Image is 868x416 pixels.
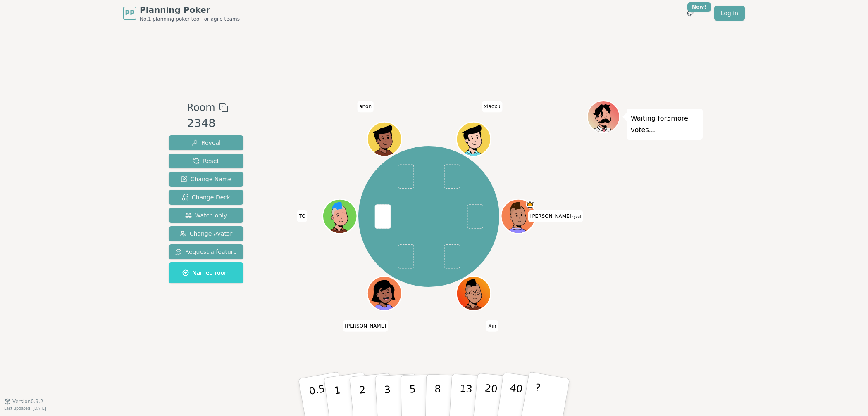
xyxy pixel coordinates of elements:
span: Click to change your name [486,320,498,332]
a: PPPlanning PokerNo.1 planning poker tool for agile teams [123,4,240,22]
span: Click to change your name [528,210,583,222]
button: Change Avatar [169,226,243,241]
button: New! [683,6,698,21]
span: Request a feature [175,248,237,256]
span: Room [187,100,215,115]
span: PP [125,8,134,18]
span: Change Name [181,175,231,183]
div: 2348 [187,115,228,132]
button: Named room [169,262,243,283]
span: Change Avatar [180,229,233,238]
span: (you) [571,215,581,219]
p: Waiting for 5 more votes... [631,113,699,136]
button: Reset [169,154,243,168]
span: Click to change your name [357,101,374,113]
button: Request a feature [169,244,243,259]
span: Change Deck [182,193,230,201]
div: New! [687,2,711,12]
span: Click to change your name [297,210,307,222]
span: No.1 planning poker tool for agile teams [140,16,240,22]
button: Watch only [169,208,243,223]
span: Last updated: [DATE] [4,406,46,411]
span: Click to change your name [482,101,502,113]
span: Click to change your name [343,320,388,332]
button: Change Name [169,172,243,187]
span: Watch only [185,211,227,220]
a: Log in [714,6,745,21]
button: Change Deck [169,190,243,205]
span: Planning Poker [140,4,240,16]
span: Evan is the host [526,200,534,209]
span: Reset [193,157,219,165]
button: Click to change your avatar [502,200,534,232]
button: Version0.9.2 [4,398,43,405]
span: Reveal [191,139,221,147]
span: Version 0.9.2 [12,398,43,405]
button: Reveal [169,135,243,150]
span: Named room [182,269,230,277]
